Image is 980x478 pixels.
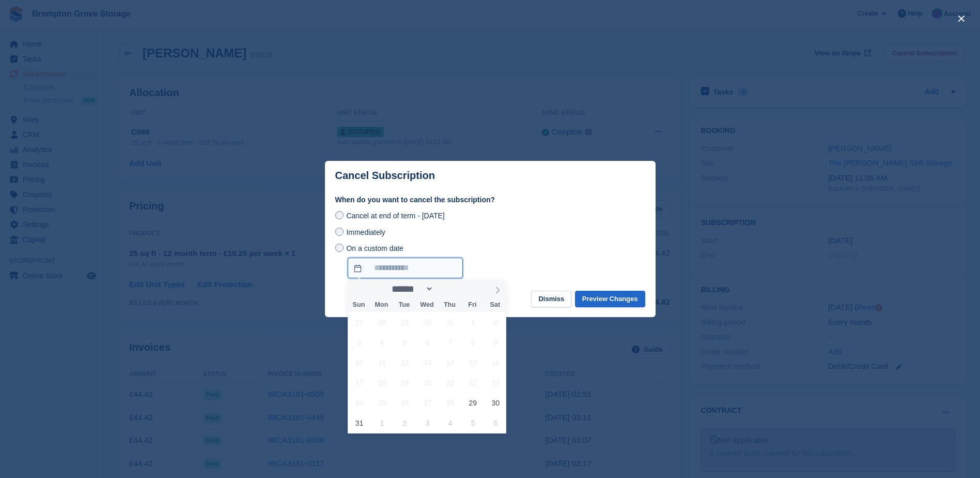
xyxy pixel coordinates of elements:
button: Preview Changes [575,291,645,308]
span: August 29, 2025 [463,393,483,413]
span: September 5, 2025 [463,413,483,433]
p: Cancel Subscription [335,170,435,182]
span: August 17, 2025 [349,372,369,393]
span: Sun [348,302,370,308]
span: August 21, 2025 [440,372,460,393]
span: August 28, 2025 [440,393,460,413]
span: Tue [393,302,415,308]
span: August 6, 2025 [417,332,438,352]
span: August 8, 2025 [463,332,483,352]
span: August 3, 2025 [349,332,369,352]
span: August 10, 2025 [349,352,369,372]
span: August 4, 2025 [372,332,392,352]
span: August 26, 2025 [395,393,415,413]
span: August 14, 2025 [440,352,460,372]
input: Cancel at end of term - [DATE] [335,211,344,219]
span: August 15, 2025 [463,352,483,372]
span: Thu [438,302,461,308]
span: August 9, 2025 [486,332,506,352]
input: Immediately [335,228,344,236]
span: Immediately [346,228,385,236]
span: August 30, 2025 [486,393,506,413]
span: July 31, 2025 [440,312,460,332]
span: August 11, 2025 [372,352,392,372]
span: September 1, 2025 [372,413,392,433]
span: September 2, 2025 [395,413,415,433]
span: July 30, 2025 [417,312,438,332]
input: On a custom date [348,258,463,278]
span: July 27, 2025 [349,312,369,332]
span: September 6, 2025 [486,413,506,433]
span: Cancel at end of term - [DATE] [346,212,444,220]
span: August 7, 2025 [440,332,460,352]
span: August 31, 2025 [349,413,369,433]
span: August 19, 2025 [395,372,415,393]
button: close [953,10,970,27]
select: Month [388,283,433,294]
span: August 20, 2025 [417,372,438,393]
span: Wed [415,302,438,308]
label: When do you want to cancel the subscription? [335,195,645,205]
span: September 4, 2025 [440,413,460,433]
span: July 28, 2025 [372,312,392,332]
span: August 16, 2025 [486,352,506,372]
span: Mon [370,302,393,308]
span: Fri [461,302,484,308]
span: August 24, 2025 [349,393,369,413]
span: Sat [484,302,506,308]
input: Year [433,283,466,294]
span: August 13, 2025 [417,352,438,372]
span: August 23, 2025 [486,372,506,393]
input: On a custom date [335,244,344,252]
span: August 18, 2025 [372,372,392,393]
span: August 5, 2025 [395,332,415,352]
span: August 27, 2025 [417,393,438,413]
span: August 22, 2025 [463,372,483,393]
span: On a custom date [346,244,403,252]
span: August 2, 2025 [486,312,506,332]
span: July 29, 2025 [395,312,415,332]
span: August 1, 2025 [463,312,483,332]
span: August 25, 2025 [372,393,392,413]
span: August 12, 2025 [395,352,415,372]
span: September 3, 2025 [417,413,438,433]
button: Dismiss [531,291,571,308]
